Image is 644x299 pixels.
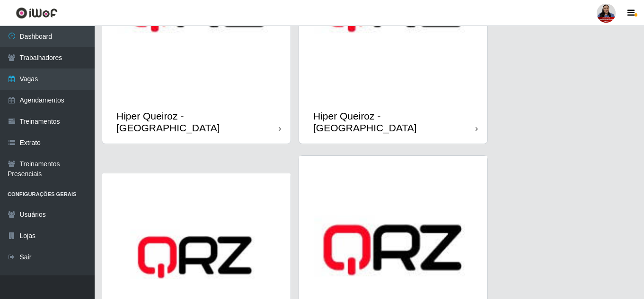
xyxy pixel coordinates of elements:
div: Hiper Queiroz - [GEOGRAPHIC_DATA] [116,110,279,134]
div: Hiper Queiroz - [GEOGRAPHIC_DATA] [313,110,476,134]
img: CoreUI Logo [16,7,58,19]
